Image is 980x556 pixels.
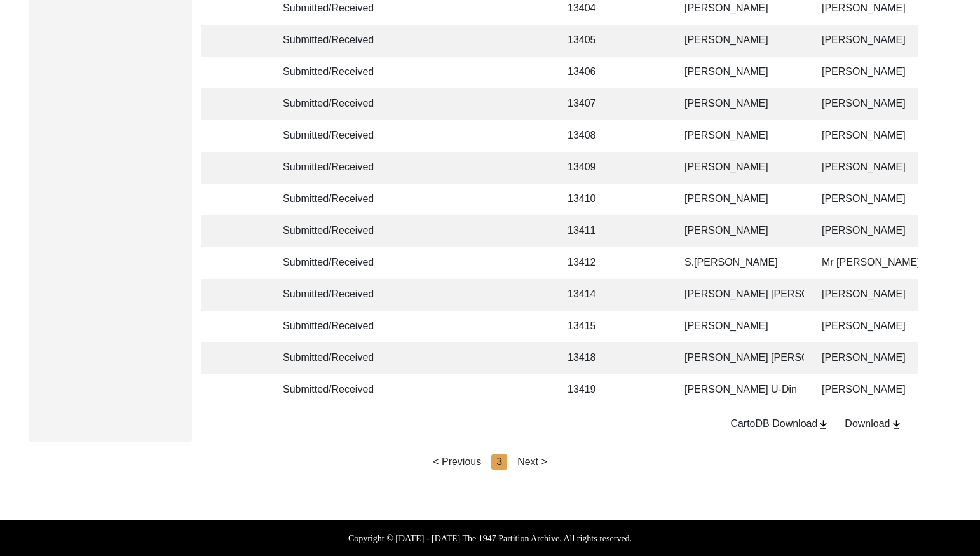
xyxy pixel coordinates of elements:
[730,416,829,431] div: CartoDB Download
[677,57,804,88] td: [PERSON_NAME]
[677,279,804,311] td: [PERSON_NAME] [PERSON_NAME]
[560,279,617,311] td: 13414
[275,311,390,342] td: Submitted/Received
[677,25,804,57] td: [PERSON_NAME]
[560,57,617,88] td: 13406
[275,120,390,152] td: Submitted/Received
[275,374,390,406] td: Submitted/Received
[275,247,390,279] td: Submitted/Received
[560,374,617,406] td: 13419
[677,152,804,184] td: [PERSON_NAME]
[560,120,617,152] td: 13408
[560,215,617,247] td: 13411
[275,88,390,120] td: Submitted/Received
[275,342,390,374] td: Submitted/Received
[817,419,829,430] img: download-button.png
[677,374,804,406] td: [PERSON_NAME] U-Din
[433,454,481,470] div: < Previous
[677,247,804,279] td: S.[PERSON_NAME]
[845,416,902,431] div: Download
[677,184,804,215] td: [PERSON_NAME]
[677,311,804,342] td: [PERSON_NAME]
[677,215,804,247] td: [PERSON_NAME]
[517,454,547,470] div: Next >
[560,247,617,279] td: 13412
[275,215,390,247] td: Submitted/Received
[275,152,390,184] td: Submitted/Received
[560,184,617,215] td: 13410
[275,279,390,311] td: Submitted/Received
[348,532,632,545] label: Copyright © [DATE] - [DATE] The 1947 Partition Archive. All rights reserved.
[560,88,617,120] td: 13407
[275,184,390,215] td: Submitted/Received
[560,311,617,342] td: 13415
[677,88,804,120] td: [PERSON_NAME]
[677,342,804,374] td: [PERSON_NAME] [PERSON_NAME]
[560,152,617,184] td: 13409
[677,120,804,152] td: [PERSON_NAME]
[275,57,390,88] td: Submitted/Received
[560,25,617,57] td: 13405
[275,25,390,57] td: Submitted/Received
[560,342,617,374] td: 13418
[890,419,902,430] img: download-button.png
[491,454,507,470] div: 3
